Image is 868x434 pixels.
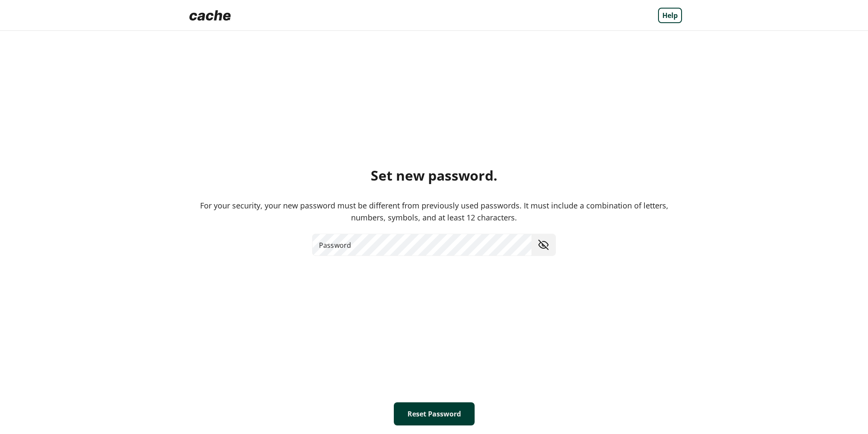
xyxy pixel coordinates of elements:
img: Logo [186,7,234,24]
a: Help [658,8,682,23]
div: Set new password. [371,167,497,184]
div: For your security, your new password must be different from previously used passwords. It must in... [186,199,682,223]
iframe: chat widget [832,400,859,425]
button: toggle password visibility [535,236,552,253]
button: Reset Password [394,402,475,425]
